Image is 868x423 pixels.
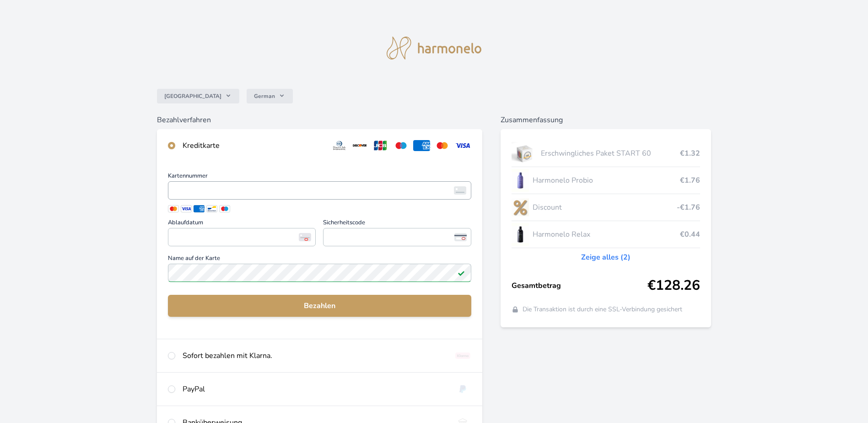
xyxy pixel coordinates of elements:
span: German [254,92,275,100]
img: CLEAN_PROBIO_se_stinem_x-lo.jpg [512,169,529,192]
button: German [247,89,293,103]
span: Ablaufdatum [168,220,316,228]
img: card [454,186,466,195]
span: Die Transaktion ist durch eine SSL-Verbindung gesichert [523,305,682,314]
img: klarna_paynow.svg [454,350,471,361]
img: mc.svg [434,140,451,151]
span: €128.26 [647,277,700,294]
span: Discount [533,202,677,213]
img: Feld gültig [458,269,465,277]
img: amex.svg [413,140,430,151]
span: €0.44 [680,229,700,240]
span: -€1.76 [677,202,700,213]
input: Name auf der KarteFeld gültig [168,264,471,282]
span: Erschwingliches Paket START 60 [541,148,680,159]
div: PayPal [183,384,447,395]
span: Bezahlen [175,300,464,311]
img: discount-lo.png [512,196,529,219]
span: Gesamtbetrag [512,280,648,291]
span: Kartennummer [168,173,471,181]
h6: Bezahlverfahren [157,114,482,125]
span: Name auf der Karte [168,255,471,264]
img: jcb.svg [372,140,389,151]
img: logo.svg [387,37,482,60]
span: [GEOGRAPHIC_DATA] [164,92,221,100]
div: Sofort bezahlen mit Klarna. [183,350,447,361]
h6: Zusammenfassung [501,114,712,125]
span: €1.76 [680,175,700,186]
iframe: Iframe für Kartennummer [172,184,467,197]
img: discover.svg [351,140,368,151]
iframe: Iframe für Ablaufdatum [172,231,312,244]
img: CLEAN_RELAX_se_stinem_x-lo.jpg [512,223,529,246]
button: Bezahlen [168,295,471,317]
span: Harmonelo Probio [533,175,680,186]
div: Kreditkarte [183,140,323,151]
span: Harmonelo Relax [533,229,680,240]
img: Ablaufdatum [299,233,311,241]
iframe: Iframe für Sicherheitscode [327,231,467,244]
img: diners.svg [331,140,348,151]
img: start.jpg [512,142,538,165]
a: Zeige alles (2) [581,252,631,263]
button: [GEOGRAPHIC_DATA] [157,89,239,103]
span: Sicherheitscode [323,220,471,228]
span: €1.32 [680,148,700,159]
img: visa.svg [454,140,471,151]
img: maestro.svg [393,140,410,151]
img: paypal.svg [454,384,471,395]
